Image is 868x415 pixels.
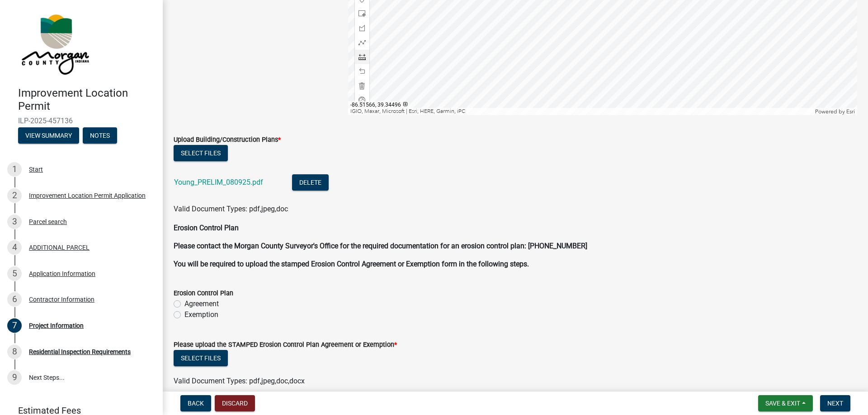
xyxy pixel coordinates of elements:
div: Contractor Information [29,296,94,303]
button: Save & Exit [758,395,813,411]
div: 7 [7,318,22,333]
div: Application Information [29,270,95,277]
div: Start [29,166,43,173]
strong: You will be required to upload the stamped Erosion Control Agreement or Exemption form in the fol... [174,260,529,268]
div: Project Information [29,322,84,329]
button: Select files [174,145,228,161]
span: Valid Document Types: pdf,jpeg,doc,docx [174,377,305,385]
div: Parcel search [29,219,67,225]
div: Residential Inspection Requirements [29,349,131,355]
div: 2 [7,188,22,203]
div: IGIO, Maxar, Microsoft | Esri, HERE, Garmin, iPC [348,108,813,115]
button: Back [180,395,211,411]
div: 9 [7,370,22,385]
div: Powered by [813,108,857,115]
div: ADDITIONAL PARCEL [29,244,90,251]
strong: Please contact the Morgan County Surveyor's Office for the required documentation for an erosion ... [174,242,587,250]
a: Young_PRELIM_080925.pdf [174,178,263,187]
span: ILP-2025-457136 [18,117,145,125]
div: Improvement Location Permit Application [29,192,146,199]
button: Discard [215,395,255,411]
strong: Erosion Control Plan [174,224,239,232]
button: Next [820,395,850,411]
label: Exemption [184,309,218,320]
a: Esri [846,108,855,115]
wm-modal-confirm: Summary [18,132,79,140]
img: Morgan County, Indiana [18,9,91,77]
h4: Improvement Location Permit [18,87,156,113]
span: Next [827,400,843,407]
div: 8 [7,345,22,359]
div: 4 [7,240,22,255]
label: Erosion Control Plan [174,290,233,297]
button: Notes [83,127,117,144]
span: Save & Exit [765,400,800,407]
wm-modal-confirm: Notes [83,132,117,140]
label: Please upload the STAMPED Erosion Control Plan Agreement or Exemption [174,342,397,348]
button: View Summary [18,127,79,144]
button: Delete [292,174,329,191]
div: 5 [7,266,22,281]
label: Agreement [184,298,219,309]
div: 3 [7,214,22,229]
span: Back [188,400,204,407]
span: Valid Document Types: pdf,jpeg,doc [174,205,288,213]
wm-modal-confirm: Delete Document [292,179,329,187]
button: Select files [174,350,228,366]
div: 6 [7,292,22,307]
div: 1 [7,162,22,177]
label: Upload Building/Construction Plans [174,137,281,143]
